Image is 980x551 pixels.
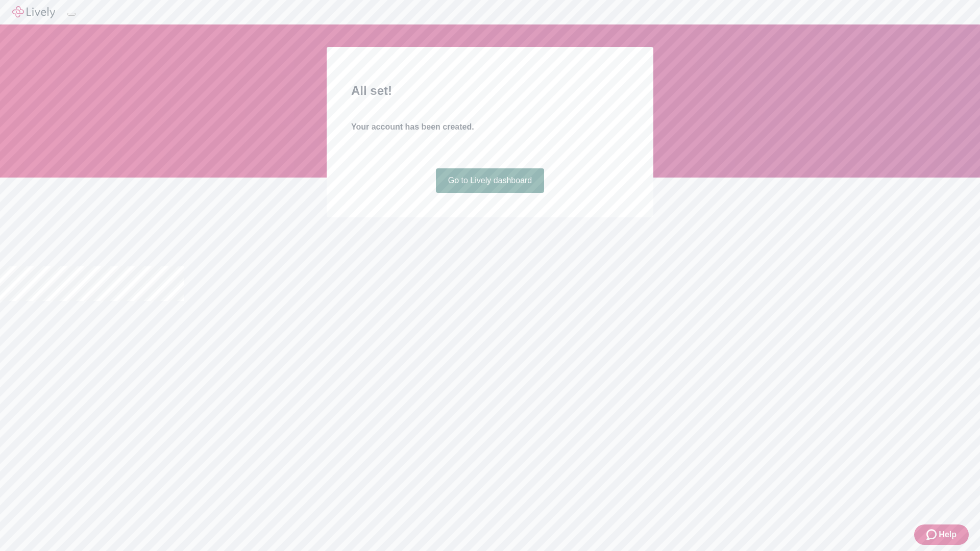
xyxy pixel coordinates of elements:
[926,529,939,541] svg: Zendesk support icon
[914,524,969,545] button: Zendesk support iconHelp
[12,6,55,18] img: Lively
[939,529,957,541] span: Help
[436,168,545,193] a: Go to Lively dashboard
[67,13,76,16] button: Log out
[351,121,629,133] h4: Your account has been created.
[351,82,629,100] h2: All set!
